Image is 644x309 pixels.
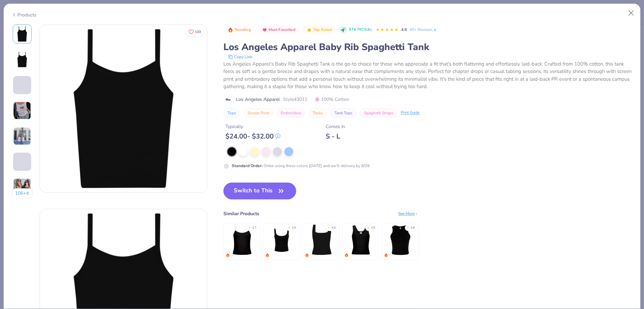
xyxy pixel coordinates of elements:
[313,28,332,32] span: Top Rated
[223,183,296,199] button: Switch to This
[315,96,349,103] span: 100% Cotton
[410,27,437,33] a: 40+ Reviews
[367,226,370,228] div: ★
[13,178,31,196] img: User generated content
[225,123,280,130] div: Typically
[371,226,375,230] div: 4.8
[185,27,204,37] button: Like
[411,226,415,230] div: 4.8
[226,253,230,257] img: trending.gif
[13,94,14,112] img: User generated content
[305,253,309,257] img: trending.gif
[307,27,312,33] img: Top Rated sort
[14,51,30,68] img: Back
[40,25,207,192] img: Front
[226,53,254,60] button: copy to clipboard
[14,26,30,42] img: Front
[13,102,31,120] img: User generated content
[349,27,372,33] span: 974.7K Clicks
[223,60,633,90] div: Los Angeles Apparel's Baby Rib Spaghetti Tank is the go-to choice for those who appreciate a fit ...
[223,97,232,102] img: brand logo
[13,127,31,145] img: User generated content
[384,224,416,256] img: Bella + Canvas Ladies' Micro Ribbed Racerback Tank
[292,226,296,230] div: 4.9
[305,224,337,256] img: Fresh Prints Sydney Square Neck Tank Top
[228,27,233,33] img: Trending sort
[360,108,397,118] button: Spaghetti Straps
[252,226,256,230] div: 4.7
[277,108,305,118] button: Embroidery
[11,11,37,18] div: Products
[398,210,419,217] div: See More
[384,253,388,257] img: trending.gif
[11,188,33,198] button: 106+
[13,171,14,189] img: User generated content
[226,224,258,256] img: Fresh Prints Cali Camisole Top
[248,226,251,228] div: ★
[234,28,251,32] span: Trending
[326,123,345,130] div: Comes In
[265,253,269,257] img: trending.gif
[283,96,307,103] span: Style 43011
[224,26,254,34] button: Badge Button
[327,226,330,228] div: ★
[303,26,335,34] button: Badge Button
[225,132,280,141] div: $ 24.00 - $ 32.00
[407,226,409,228] div: ★
[223,108,240,118] button: Tops
[625,7,638,20] button: Close
[266,224,298,256] img: Bella Canvas Ladies' Micro Ribbed Scoop Tank
[331,226,335,230] div: 4.8
[309,108,327,118] button: Tanks
[236,96,280,103] span: Los Angeles Apparel
[244,108,273,118] button: Screen Print
[401,110,420,116] div: Print Guide
[262,27,267,33] img: Most Favorited sort
[401,27,407,32] span: 4.8
[195,30,201,34] span: 133
[330,108,357,118] button: Tank Tops
[223,41,633,53] div: Los Angeles Apparel Baby Rib Spaghetti Tank
[345,224,377,256] img: Fresh Prints Sunset Blvd Ribbed Scoop Tank Top
[326,132,345,141] div: S - L
[232,163,263,168] strong: Standard Order :
[232,163,370,169] div: Order using these colors [DATE] and we’ll delivery by 8/29.
[258,26,299,34] button: Badge Button
[288,226,290,228] div: ★
[223,210,259,217] div: Similar Products
[269,28,296,32] span: Most Favorited
[376,25,398,35] div: 4.8 Stars
[344,253,348,257] img: trending.gif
